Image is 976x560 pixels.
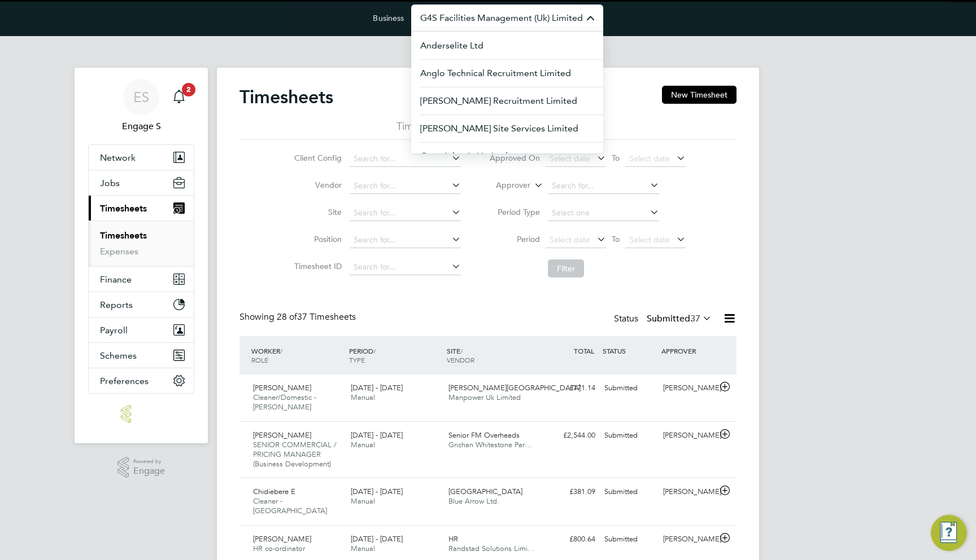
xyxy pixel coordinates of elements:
span: [DATE] - [DATE] [351,534,403,544]
span: [DATE] - [DATE] [351,430,403,440]
span: Select date [550,153,590,164]
h2: Timesheets [239,86,333,108]
span: Select date [629,235,670,245]
div: [PERSON_NAME] [659,483,717,501]
span: [PERSON_NAME] [253,383,311,393]
span: / [280,346,282,355]
input: Search for... [350,232,461,248]
label: Approver [480,180,530,191]
a: Go to home page [88,405,194,423]
span: Randstad Solutions Limi… [448,544,535,553]
div: Submitted [600,483,659,501]
span: Jobs [100,178,120,188]
input: Search for... [350,178,461,194]
span: Engage S [88,120,194,133]
li: Timesheets I Follow [396,120,486,140]
div: Submitted [600,379,659,398]
div: PERIOD [346,341,444,370]
span: 37 Timesheets [277,311,356,323]
span: Cleaner/Domestic - [PERSON_NAME] [253,393,316,412]
button: New Timesheet [662,86,737,104]
span: 28 of [277,311,297,323]
span: Core Atlantic Limited [420,149,508,163]
button: Finance [89,267,194,292]
div: SITE [444,341,542,370]
span: [GEOGRAPHIC_DATA] [448,487,522,496]
span: Payroll [100,325,128,336]
span: Anglo Technical Recruitment Limited [420,67,571,80]
a: 2 [168,79,190,115]
label: Position [291,234,342,244]
button: Payroll [89,318,194,342]
div: STATUS [600,341,659,361]
span: Senior FM Overheads [448,430,520,440]
span: [PERSON_NAME] [253,534,311,544]
span: TOTAL [574,346,594,355]
button: Timesheets [89,196,194,221]
span: ROLE [251,355,268,364]
span: Cleaner - [GEOGRAPHIC_DATA] [253,496,327,515]
div: £2,544.00 [541,426,600,445]
input: Select one [548,205,659,221]
span: Manual [351,544,375,553]
label: Submitted [647,313,712,324]
label: Site [291,207,342,217]
label: Client Config [291,153,342,163]
button: Network [89,145,194,170]
span: To [608,232,623,246]
span: Reports [100,299,133,310]
span: Manual [351,440,375,449]
span: Preferences [100,376,149,386]
span: ES [133,90,149,104]
span: / [460,346,463,355]
div: Timesheets [89,221,194,266]
span: / [373,346,376,355]
span: Schemes [100,350,137,361]
span: To [608,151,623,165]
nav: Main navigation [75,68,208,443]
span: Powered by [133,457,165,466]
button: Reports [89,292,194,317]
div: £800.64 [541,530,600,549]
button: Schemes [89,343,194,368]
div: Status [614,311,714,327]
span: Engage [133,466,165,476]
button: Engage Resource Center [931,515,967,551]
span: Finance [100,274,132,285]
span: Manpower Uk Limited [448,393,521,402]
button: Jobs [89,170,194,195]
label: Period [489,234,540,244]
span: [PERSON_NAME][GEOGRAPHIC_DATA] [448,383,581,393]
span: Manual [351,496,375,506]
span: [PERSON_NAME] Site Services Limited [420,122,578,135]
a: ESEngage S [88,79,194,133]
div: £171.14 [541,379,600,398]
input: Search for... [350,151,461,167]
div: [PERSON_NAME] [659,530,717,549]
input: Search for... [548,178,659,194]
span: SENIOR COMMERCIAL / PRICING MANAGER (Business Development) [253,440,337,469]
span: Timesheets [100,203,147,214]
img: engage-logo-retina.png [121,405,162,423]
span: Manual [351,393,375,402]
div: Showing [239,311,358,323]
div: WORKER [249,341,346,370]
a: Timesheets [100,230,147,241]
span: Chidiebere E [253,487,295,496]
span: Select date [629,153,670,164]
span: HR [448,534,458,544]
span: HR co-ordinator [253,544,305,553]
a: Powered byEngage [117,457,165,478]
div: APPROVER [659,341,717,361]
div: Submitted [600,426,659,445]
label: Timesheet ID [291,261,342,271]
div: [PERSON_NAME] [659,379,717,398]
div: £381.09 [541,483,600,501]
span: 37 [690,313,700,324]
a: Expenses [100,246,138,257]
span: [PERSON_NAME] [253,430,311,440]
span: Blue Arrow Ltd. [448,496,499,506]
span: TYPE [349,355,365,364]
label: Period Type [489,207,540,217]
input: Search for... [350,205,461,221]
